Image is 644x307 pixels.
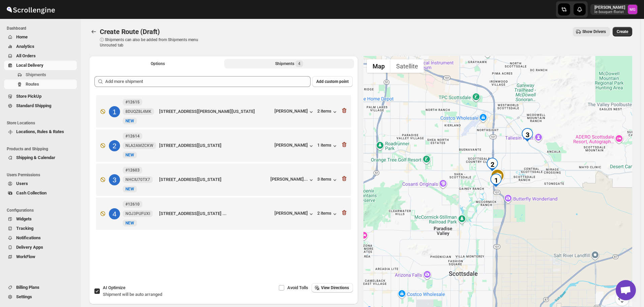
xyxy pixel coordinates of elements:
[16,103,51,108] span: Standard Shipping
[582,29,606,34] span: Show Drivers
[16,294,32,299] span: Settings
[125,168,140,173] b: #12603
[109,140,120,151] div: 2
[628,5,637,14] span: Melody Gluth
[125,177,150,182] span: NHCIU70TX7
[4,188,77,198] button: Cash Collection
[317,109,338,115] button: 2 items
[7,26,78,31] span: Dashboard
[105,76,311,87] input: Add more shipment
[159,210,272,217] div: [STREET_ADDRESS][US_STATE] ...
[16,245,43,250] span: Delivery Apps
[16,226,33,231] span: Tracking
[4,233,77,243] button: Notifications
[16,285,39,290] span: Billing Plans
[275,60,303,67] div: Shipments
[4,214,77,224] button: Widgets
[298,61,300,66] span: 4
[125,119,134,123] span: NEW
[573,27,610,36] button: Show Drivers
[16,181,28,186] span: Users
[613,27,632,36] button: Create
[125,202,140,207] b: #12610
[270,177,308,182] div: [PERSON_NAME]...
[16,190,47,195] span: Cash Collection
[4,32,77,42] button: Home
[16,63,43,68] span: Local Delivery
[125,187,134,191] span: NEW
[4,70,77,80] button: Shipments
[521,128,534,142] div: 3
[16,53,36,58] span: All Orders
[316,79,349,84] span: Add custom point
[616,280,636,300] div: Open chat
[26,72,46,77] span: Shipments
[89,27,98,36] button: Routes
[16,44,34,49] span: Analytics
[125,153,134,157] span: NEW
[270,177,315,183] button: [PERSON_NAME]...
[7,120,78,126] span: Store Locations
[7,172,78,178] span: Users Permissions
[16,216,32,221] span: Widgets
[317,211,338,217] button: 2 items
[224,59,354,68] button: Selected Shipments
[159,108,272,115] div: [STREET_ADDRESS][PERSON_NAME][US_STATE]
[4,42,77,51] button: Analytics
[16,254,35,259] span: WorkFlow
[26,82,39,87] span: Routes
[100,28,160,36] span: Create Route (Draft)
[103,285,125,290] span: AI Optimize
[93,59,223,68] button: All Route Options
[103,292,162,297] span: Shipment will be auto arranged
[4,224,77,233] button: Tracking
[274,143,315,149] div: [PERSON_NAME]
[151,61,165,66] span: Options
[16,155,55,160] span: Shipping & Calendar
[125,143,153,148] span: NLA2AMZCKW
[109,106,120,117] div: 1
[4,127,77,136] button: Locations, Rules & Rates
[274,211,315,217] button: [PERSON_NAME]
[159,176,268,183] div: [STREET_ADDRESS][US_STATE]
[367,59,390,73] button: Show street map
[159,142,272,149] div: [STREET_ADDRESS][US_STATE]
[5,1,56,18] img: ScrollEngine
[489,174,503,187] div: 1
[617,29,628,34] span: Create
[109,174,120,185] div: 3
[7,208,78,213] span: Configurations
[274,109,315,115] button: [PERSON_NAME]
[317,143,338,149] button: 1 items
[125,211,150,216] span: NOJ3PUFUXI
[594,5,625,10] p: [PERSON_NAME]
[4,243,77,252] button: Delivery Apps
[317,177,338,183] button: 3 items
[125,100,140,104] b: #12615
[4,153,77,162] button: Shipping & Calendar
[7,146,78,152] span: Products and Shipping
[109,208,120,219] div: 4
[16,94,41,99] span: Store PickUp
[630,7,636,12] text: MG
[89,71,358,274] div: Selected Shipments
[4,51,77,61] button: All Orders
[486,158,499,171] div: 2
[4,80,77,89] button: Routes
[16,34,28,39] span: Home
[125,221,134,225] span: NEW
[312,283,353,293] button: View Directions
[287,285,308,290] span: Avoid Tolls
[312,76,353,87] button: Add custom point
[594,10,625,14] p: le-bouquet-florist
[125,134,140,139] b: #12614
[4,283,77,292] button: Billing Plans
[590,4,638,15] button: User menu
[4,179,77,188] button: Users
[321,285,349,290] span: View Directions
